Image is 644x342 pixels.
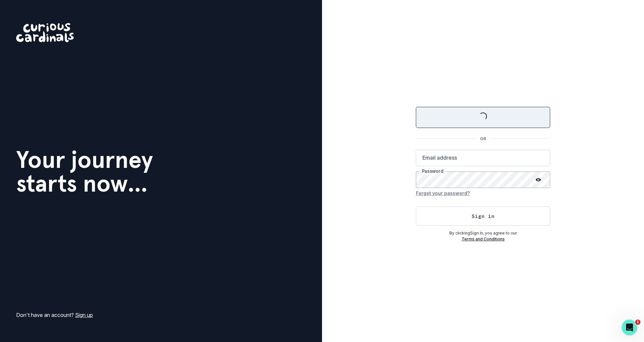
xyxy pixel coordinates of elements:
[635,320,640,325] span: 1
[75,312,93,318] a: Sign up
[416,188,470,199] button: Forgot your password?
[622,320,637,335] iframe: Intercom live chat
[462,236,505,241] a: Terms and Conditions
[16,148,153,195] h1: Your journey starts now...
[416,107,550,128] button: Sign in with Google (GSuite)
[16,23,74,42] img: Curious Cardinals Logo
[16,311,93,319] p: Don't have an account?
[476,136,490,142] p: OR
[416,206,550,226] button: Sign in
[416,230,550,236] p: By clicking Sign In , you agree to our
